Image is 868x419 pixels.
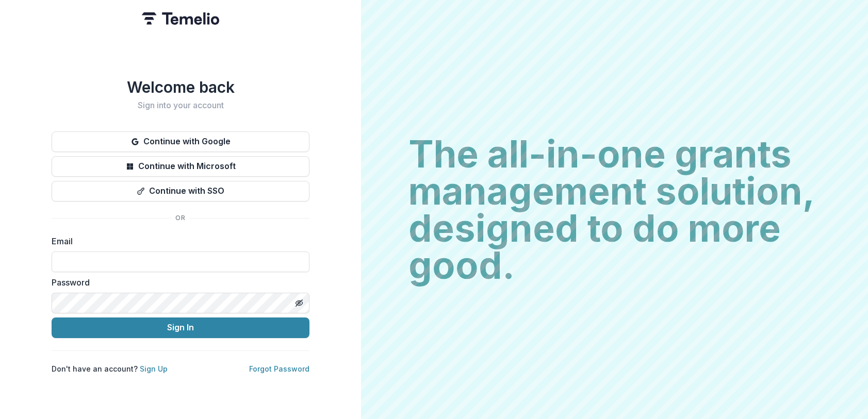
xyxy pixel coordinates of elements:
[140,364,168,373] a: Sign Up
[52,276,303,289] label: Password
[52,78,309,96] h1: Welcome back
[52,131,309,152] button: Continue with Google
[291,295,307,311] button: Toggle password visibility
[52,317,309,338] button: Sign In
[52,156,309,177] button: Continue with Microsoft
[142,12,219,25] img: Temelio
[249,364,309,373] a: Forgot Password
[52,363,168,374] p: Don't have an account?
[52,100,309,110] h2: Sign into your account
[52,181,309,202] button: Continue with SSO
[52,235,303,247] label: Email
